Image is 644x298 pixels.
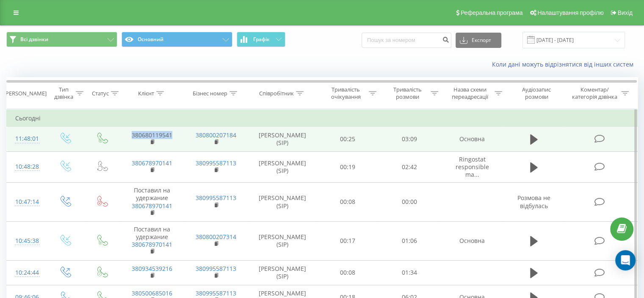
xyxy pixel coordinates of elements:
div: Тривалість очікування [325,86,367,100]
div: Коментар/категорія дзвінка [569,86,619,100]
td: [PERSON_NAME] (SIP) [248,151,317,183]
a: 380678970141 [132,202,172,210]
td: [PERSON_NAME] (SIP) [248,183,317,222]
div: Співробітник [259,90,294,97]
div: 10:47:14 [15,194,38,210]
td: 00:17 [317,221,379,260]
td: 02:42 [379,151,440,183]
div: Клієнт [138,90,154,97]
div: Аудіозапис розмови [512,86,561,100]
button: Експорт [456,33,501,48]
span: Вихід [618,9,633,16]
td: 00:00 [379,183,440,222]
td: [PERSON_NAME] (SIP) [248,221,317,260]
span: Ringostat responsible ma... [456,155,489,178]
td: 00:08 [317,183,379,222]
div: 10:24:44 [15,265,38,281]
td: 01:34 [379,260,440,285]
td: 01:06 [379,221,440,260]
div: Назва схеми переадресації [448,86,492,100]
div: 10:48:28 [15,159,38,175]
a: 380678970141 [132,240,172,248]
input: Пошук за номером [362,33,451,48]
div: Статус [92,90,109,97]
span: Всі дзвінки [20,36,48,43]
a: 380500685016 [132,289,172,297]
td: [PERSON_NAME] (SIP) [248,127,317,151]
button: Основний [122,32,232,47]
a: 380800207184 [196,131,236,139]
td: Основна [440,221,504,260]
span: Розмова не відбулась [517,194,550,209]
a: 380934539216 [132,265,172,273]
div: Тип дзвінка [53,86,73,100]
div: Бізнес номер [193,90,227,97]
a: 380995587113 [196,289,236,297]
a: 380800207314 [196,233,236,241]
span: Налаштування профілю [537,9,603,16]
td: 00:25 [317,127,379,151]
div: 10:45:38 [15,233,38,249]
div: Тривалість розмови [386,86,428,100]
span: Графік [253,36,270,42]
td: Сьогодні [7,110,638,127]
div: Open Intercom Messenger [615,250,636,270]
div: 11:48:01 [15,131,38,147]
td: [PERSON_NAME] (SIP) [248,260,317,285]
td: 00:19 [317,151,379,183]
a: 380678970141 [132,159,172,167]
span: Реферальна програма [461,9,523,16]
td: Основна [440,127,504,151]
a: Коли дані можуть відрізнятися вiд інших систем [492,60,638,68]
a: 380995587113 [196,194,236,202]
td: Поставил на удержание [120,221,184,260]
td: 00:08 [317,260,379,285]
td: 03:09 [379,127,440,151]
a: 380995587113 [196,159,236,167]
div: [PERSON_NAME] [4,90,47,97]
button: Графік [237,32,285,47]
td: Поставил на удержание [120,183,184,222]
a: 380680119541 [132,131,172,139]
a: 380995587113 [196,265,236,273]
button: Всі дзвінки [6,32,117,47]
